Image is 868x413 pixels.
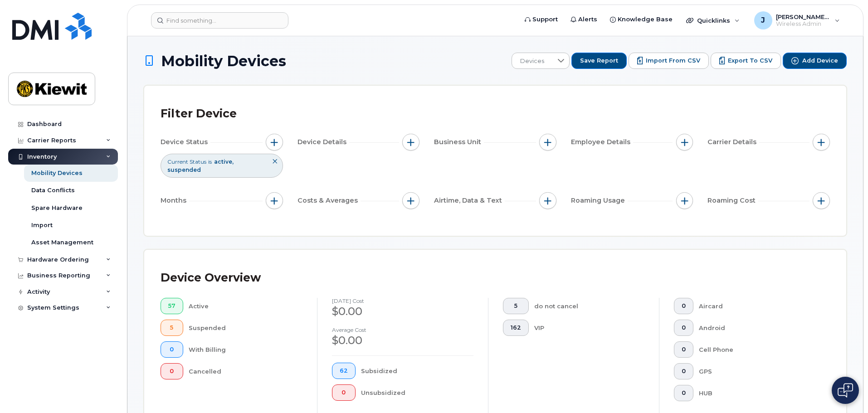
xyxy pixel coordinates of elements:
[699,320,816,336] div: Android
[161,266,261,290] div: Device Overview
[580,57,618,65] span: Save Report
[571,53,627,69] button: Save Report
[699,363,816,379] div: GPS
[361,384,474,401] div: Unsubsidized
[571,137,633,147] span: Employee Details
[161,102,237,126] div: Filter Device
[629,53,709,69] button: Import from CSV
[161,363,183,379] button: 0
[332,304,473,319] div: $0.00
[167,166,201,173] span: suspended
[168,346,176,353] span: 0
[682,389,686,397] span: 0
[332,384,356,401] button: 0
[699,298,816,314] div: Aircard
[699,341,816,358] div: Cell Phone
[214,158,234,165] span: active
[332,327,473,333] h4: Average cost
[674,298,693,314] button: 0
[434,196,505,205] span: Airtime, Data & Text
[838,383,853,398] img: Open chat
[512,53,552,69] span: Devices
[682,324,686,331] span: 0
[711,53,781,69] button: Export to CSV
[674,320,693,336] button: 0
[340,389,348,396] span: 0
[503,298,529,314] button: 5
[534,298,645,314] div: do not cancel
[571,196,628,205] span: Roaming Usage
[161,53,286,69] span: Mobility Devices
[189,298,303,314] div: Active
[674,363,693,379] button: 0
[161,137,210,147] span: Device Status
[168,324,176,331] span: 5
[707,137,759,147] span: Carrier Details
[189,363,303,379] div: Cancelled
[332,333,473,348] div: $0.00
[674,341,693,358] button: 0
[189,341,303,358] div: With Billing
[646,57,700,65] span: Import from CSV
[161,298,183,314] button: 57
[161,320,183,336] button: 5
[208,158,212,165] span: is
[511,324,521,331] span: 162
[503,320,529,336] button: 162
[332,298,473,304] h4: [DATE] cost
[361,363,474,379] div: Subsidized
[168,302,176,310] span: 57
[802,57,838,65] span: Add Device
[682,302,686,310] span: 0
[511,302,521,310] span: 5
[783,53,847,69] button: Add Device
[707,196,758,205] span: Roaming Cost
[168,368,176,375] span: 0
[682,368,686,375] span: 0
[728,57,772,65] span: Export to CSV
[534,320,645,336] div: VIP
[189,320,303,336] div: Suspended
[297,137,349,147] span: Device Details
[161,341,183,358] button: 0
[332,363,356,379] button: 62
[297,196,361,205] span: Costs & Averages
[699,385,816,401] div: HUB
[434,137,484,147] span: Business Unit
[167,158,206,165] span: Current Status
[161,196,189,205] span: Months
[682,346,686,353] span: 0
[340,367,348,374] span: 62
[674,385,693,401] button: 0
